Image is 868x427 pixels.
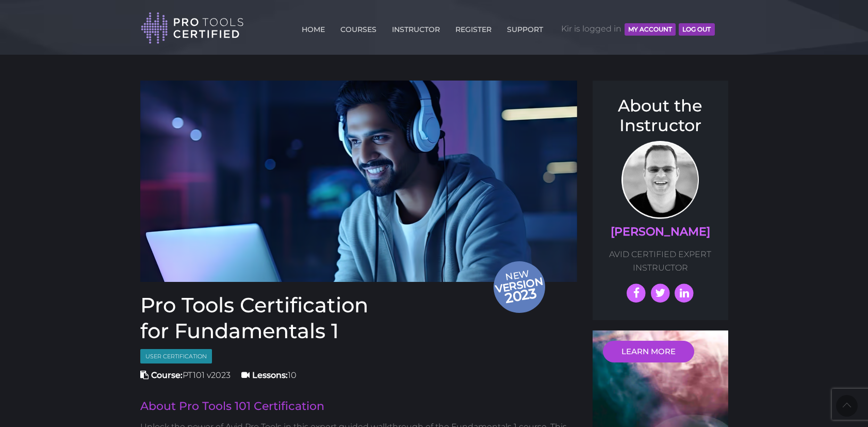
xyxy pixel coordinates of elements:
[140,81,578,282] a: Newversion 2023
[252,370,288,380] strong: Lessons:
[140,370,231,380] span: PT101 v2023
[389,19,443,36] a: INSTRUCTOR
[679,23,714,36] button: Log Out
[453,19,494,36] a: REGISTER
[338,19,379,36] a: COURSES
[621,141,699,219] img: AVID Expert Instructor, Professor Scott Beckett profile photo
[140,401,578,412] h2: About Pro Tools 101 Certification
[493,267,548,308] span: New
[603,96,718,136] h3: About the Instructor
[603,341,694,362] a: LEARN MORE
[625,23,676,36] button: MY ACCOUNT
[494,283,547,308] span: 2023
[299,19,327,36] a: HOME
[603,248,718,274] p: AVID CERTIFIED EXPERT INSTRUCTOR
[140,81,578,282] img: Pro tools certified Fundamentals 1 Course cover
[140,292,578,344] h1: Pro Tools Certification for Fundamentals 1
[140,349,212,364] span: User Certification
[611,225,710,239] a: [PERSON_NAME]
[141,11,244,45] img: Pro Tools Certified Logo
[504,19,546,36] a: SUPPORT
[836,395,858,417] a: Back to Top
[493,278,545,292] span: version
[561,13,715,44] span: Kir is logged in
[241,370,297,380] span: 10
[151,370,183,380] strong: Course:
